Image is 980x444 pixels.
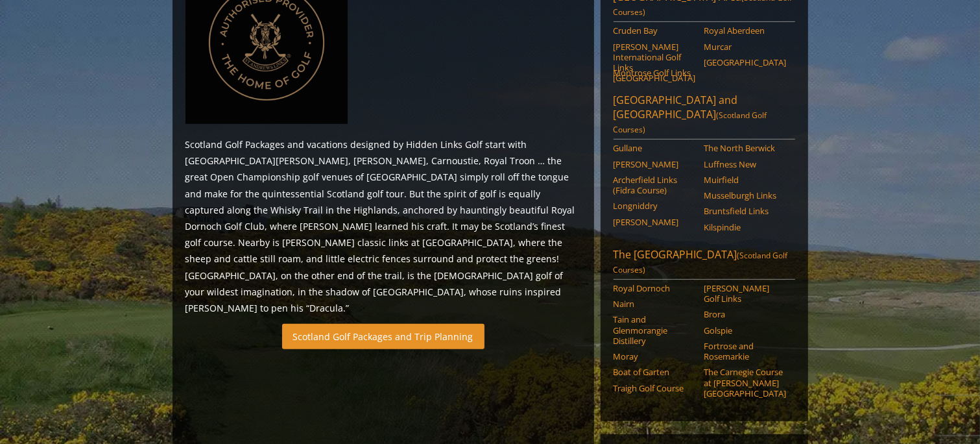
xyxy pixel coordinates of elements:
[704,42,787,52] a: Murcar
[614,383,696,393] a: Traigh Golf Course
[704,222,787,232] a: Kilspindie
[704,367,787,399] a: The Carnegie Course at [PERSON_NAME][GEOGRAPHIC_DATA]
[614,351,696,362] a: Moray
[704,25,787,36] a: Royal Aberdeen
[614,217,696,227] a: [PERSON_NAME]
[614,110,767,135] span: (Scotland Golf Courses)
[704,159,787,169] a: Luffness New
[704,175,787,185] a: Muirfield
[704,190,787,201] a: Musselburgh Links
[614,250,788,275] span: (Scotland Golf Courses)
[614,25,696,36] a: Cruden Bay
[614,175,696,196] a: Archerfield Links (Fidra Course)
[704,309,787,319] a: Brora
[614,367,696,377] a: Boat of Garten
[614,314,696,346] a: Tain and Glenmorangie Distillery
[704,341,787,362] a: Fortrose and Rosemarkie
[704,283,787,304] a: [PERSON_NAME] Golf Links
[704,325,787,336] a: Golspie
[614,299,696,309] a: Nairn
[614,247,795,280] a: The [GEOGRAPHIC_DATA](Scotland Golf Courses)
[614,201,696,211] a: Longniddry
[614,93,795,140] a: [GEOGRAPHIC_DATA] and [GEOGRAPHIC_DATA](Scotland Golf Courses)
[614,143,696,153] a: Gullane
[614,159,696,169] a: [PERSON_NAME]
[704,57,787,68] a: [GEOGRAPHIC_DATA]
[704,206,787,216] a: Bruntsfield Links
[614,283,696,293] a: Royal Dornoch
[282,324,484,349] a: Scotland Golf Packages and Trip Planning
[185,136,581,316] p: Scotland Golf Packages and vacations designed by Hidden Links Golf start with [GEOGRAPHIC_DATA][P...
[614,68,696,78] a: Montrose Golf Links
[704,143,787,153] a: The North Berwick
[614,42,696,84] a: [PERSON_NAME] International Golf Links [GEOGRAPHIC_DATA]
